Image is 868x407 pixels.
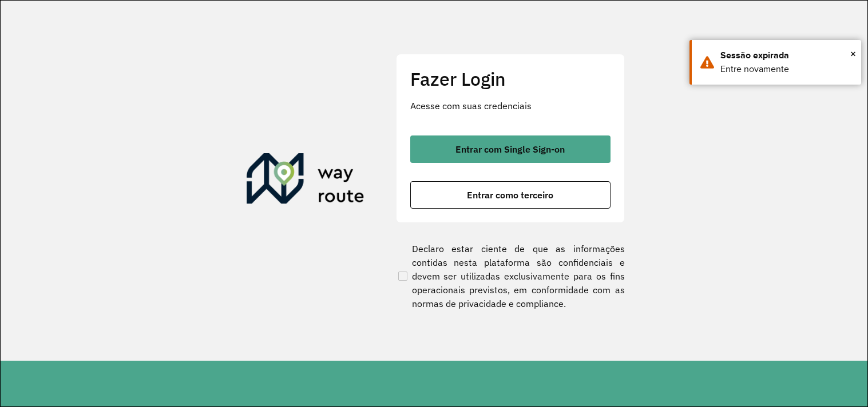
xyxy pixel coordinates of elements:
[720,62,853,76] div: Entre novamente
[467,190,553,199] span: Entrar como terceiro
[455,145,565,154] span: Entrar com Single Sign-on
[850,45,856,62] span: ×
[247,153,364,208] img: Roteirizador AmbevTech
[410,68,611,90] h2: Fazer Login
[410,135,611,163] button: button
[850,45,856,62] button: Close
[410,181,611,209] button: button
[396,242,625,310] label: Declaro estar ciente de que as informações contidas nesta plataforma são confidenciais e devem se...
[410,99,611,113] p: Acesse com suas credenciais
[720,49,853,62] div: Sessão expirada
